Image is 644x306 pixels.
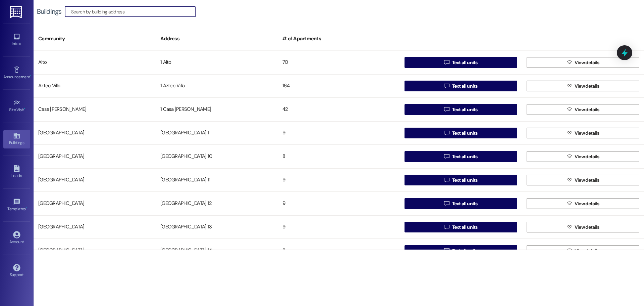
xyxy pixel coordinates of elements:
[34,31,156,47] div: Community
[71,7,195,16] input: Search by building address
[3,163,30,181] a: Leads
[444,107,449,112] i: 
[405,128,517,138] button: Text all units
[567,60,572,65] i: 
[156,173,278,187] div: [GEOGRAPHIC_DATA] 11
[156,79,278,93] div: 1 Aztec Villa
[527,151,639,162] button: View details
[278,103,400,116] div: 42
[527,198,639,209] button: View details
[575,153,599,160] span: View details
[3,31,30,49] a: Inbox
[444,60,449,65] i: 
[405,151,517,162] button: Text all units
[567,130,572,136] i: 
[405,175,517,185] button: Text all units
[24,106,25,111] span: •
[567,107,572,112] i: 
[3,130,30,148] a: Buildings
[156,244,278,257] div: [GEOGRAPHIC_DATA] 14
[10,6,23,18] img: ResiDesk Logo
[156,220,278,234] div: [GEOGRAPHIC_DATA] 13
[527,245,639,256] button: View details
[34,56,156,69] div: Alto
[156,150,278,163] div: [GEOGRAPHIC_DATA] 10
[527,222,639,232] button: View details
[156,126,278,140] div: [GEOGRAPHIC_DATA] 1
[34,150,156,163] div: [GEOGRAPHIC_DATA]
[37,8,61,15] div: Buildings
[405,57,517,68] button: Text all units
[156,31,278,47] div: Address
[3,229,30,247] a: Account
[567,177,572,183] i: 
[444,83,449,89] i: 
[3,97,30,115] a: Site Visit •
[278,126,400,140] div: 9
[278,197,400,210] div: 9
[156,197,278,210] div: [GEOGRAPHIC_DATA] 12
[567,248,572,253] i: 
[567,224,572,230] i: 
[452,224,478,231] span: Text all units
[278,79,400,93] div: 164
[567,201,572,206] i: 
[34,220,156,234] div: [GEOGRAPHIC_DATA]
[575,130,599,137] span: View details
[278,220,400,234] div: 9
[34,197,156,210] div: [GEOGRAPHIC_DATA]
[575,200,599,207] span: View details
[278,31,400,47] div: # of Apartments
[444,224,449,230] i: 
[452,177,478,184] span: Text all units
[34,126,156,140] div: [GEOGRAPHIC_DATA]
[444,154,449,159] i: 
[527,57,639,68] button: View details
[452,200,478,207] span: Text all units
[30,74,31,78] span: •
[34,173,156,187] div: [GEOGRAPHIC_DATA]
[527,175,639,185] button: View details
[452,59,478,66] span: Text all units
[3,262,30,280] a: Support
[405,222,517,232] button: Text all units
[444,248,449,253] i: 
[405,81,517,91] button: Text all units
[444,177,449,183] i: 
[567,83,572,89] i: 
[405,104,517,115] button: Text all units
[3,196,30,214] a: Templates •
[452,153,478,160] span: Text all units
[575,247,599,254] span: View details
[405,245,517,256] button: Text all units
[444,201,449,206] i: 
[527,104,639,115] button: View details
[452,247,478,254] span: Text all units
[452,106,478,113] span: Text all units
[34,103,156,116] div: Casa [PERSON_NAME]
[444,130,449,136] i: 
[278,56,400,69] div: 70
[34,79,156,93] div: Aztec Villa
[278,173,400,187] div: 9
[575,177,599,184] span: View details
[575,106,599,113] span: View details
[567,154,572,159] i: 
[278,244,400,257] div: 8
[527,81,639,91] button: View details
[575,59,599,66] span: View details
[156,103,278,116] div: 1 Casa [PERSON_NAME]
[452,130,478,137] span: Text all units
[156,56,278,69] div: 1 Alto
[26,206,27,210] span: •
[527,128,639,138] button: View details
[575,224,599,231] span: View details
[575,83,599,90] span: View details
[34,244,156,257] div: [GEOGRAPHIC_DATA]
[278,150,400,163] div: 8
[405,198,517,209] button: Text all units
[452,83,478,90] span: Text all units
